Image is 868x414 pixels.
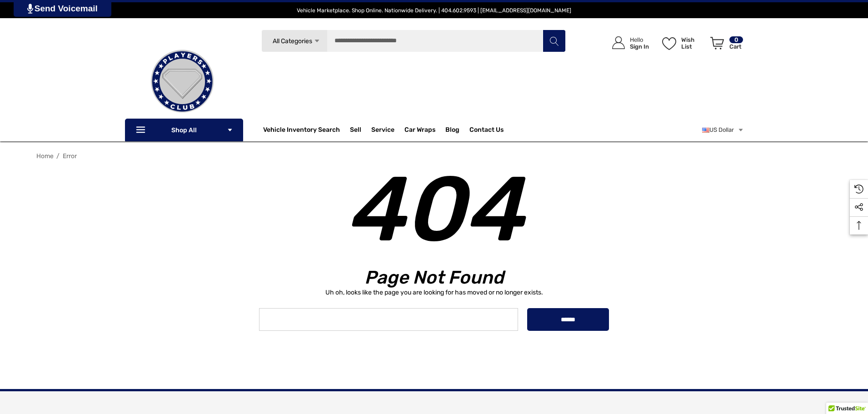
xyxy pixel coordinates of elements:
[36,287,832,299] p: Uh oh, looks like the page you are looking for has moved or no longer exists.
[543,30,565,52] button: Search
[263,126,340,136] a: Vehicle Inventory Search
[445,126,459,136] a: Blog
[227,127,233,133] svg: Icon Arrow Down
[602,27,653,59] a: Sign in
[125,119,243,141] p: Shop All
[850,221,868,230] svg: Top
[702,121,744,139] a: USD
[36,148,832,164] nav: Breadcrumb
[662,37,676,50] svg: Wish List
[404,121,445,139] a: Car Wraps
[681,36,705,50] p: Wish List
[706,27,744,63] a: Cart with 0 items
[36,269,832,287] span: Page not found
[658,27,706,59] a: Wish List Wish List
[137,36,228,127] img: Players Club | Cars For Sale
[854,185,863,194] svg: Recently Viewed
[36,164,832,255] span: 404
[272,37,312,45] span: All Categories
[371,126,394,136] a: Service
[63,152,77,160] a: Error
[314,38,320,45] svg: Icon Arrow Down
[854,203,863,212] svg: Social Media
[36,152,54,160] a: Home
[261,30,327,52] a: All Categories Icon Arrow Down Icon Arrow Up
[404,126,435,136] span: Car Wraps
[710,37,724,50] svg: Review Your Cart
[630,36,649,43] p: Hello
[729,43,743,50] p: Cart
[27,4,33,14] img: PjwhLS0gR2VuZXJhdG9yOiBHcmF2aXQuaW8gLS0+PHN2ZyB4bWxucz0iaHR0cDovL3d3dy53My5vcmcvMjAwMC9zdmciIHhtb...
[630,43,649,50] p: Sign In
[135,125,149,135] svg: Icon Line
[297,7,571,14] span: Vehicle Marketplace. Shop Online. Nationwide Delivery. | 404.602.9593 | [EMAIL_ADDRESS][DOMAIN_NAME]
[469,126,504,136] a: Contact Us
[729,36,743,43] p: 0
[350,121,371,139] a: Sell
[612,36,625,49] svg: Icon User Account
[350,126,361,136] span: Sell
